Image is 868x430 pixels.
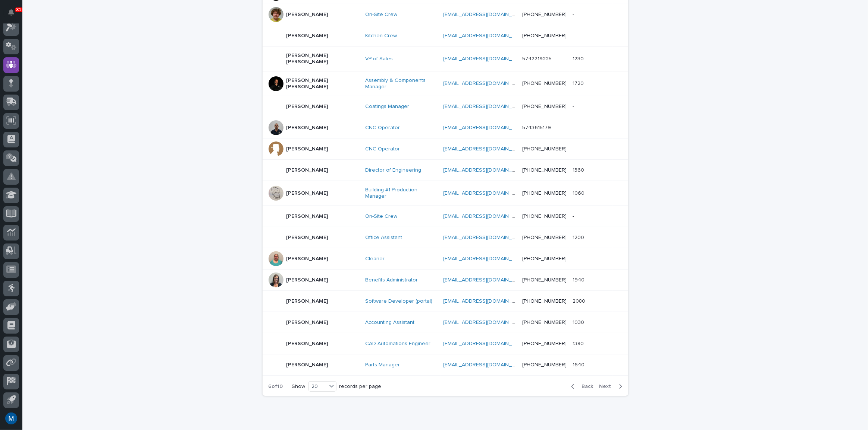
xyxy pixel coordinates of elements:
button: Notifications [3,4,19,20]
a: [EMAIL_ADDRESS][DOMAIN_NAME] [444,191,528,196]
a: Software Developer (portal) [365,298,432,305]
p: [PERSON_NAME] [286,125,328,131]
p: [PERSON_NAME] [286,213,328,220]
a: [PHONE_NUMBER] [522,362,567,367]
p: 1640 [573,360,586,368]
p: [PERSON_NAME] [286,235,328,241]
a: [EMAIL_ADDRESS][DOMAIN_NAME] [444,56,528,61]
p: 1200 [573,233,586,241]
p: [PERSON_NAME] [286,146,328,152]
a: [PHONE_NUMBER] [522,214,567,219]
p: Show [292,383,305,390]
button: Back [565,383,596,390]
a: [EMAIL_ADDRESS][DOMAIN_NAME] [444,299,528,304]
a: [PHONE_NUMBER] [522,12,567,17]
a: Coatings Manager [365,103,409,110]
p: [PERSON_NAME] [286,167,328,173]
a: [EMAIL_ADDRESS][DOMAIN_NAME] [444,320,528,325]
a: Assembly & Components Manager [365,77,438,90]
p: 1230 [573,54,585,62]
tr: [PERSON_NAME]Software Developer (portal) [EMAIL_ADDRESS][DOMAIN_NAME] [PHONE_NUMBER]20802080 [263,290,628,312]
a: Parts Manager [365,362,400,368]
a: [EMAIL_ADDRESS][DOMAIN_NAME] [444,33,528,38]
a: [EMAIL_ADDRESS][DOMAIN_NAME] [444,168,528,173]
button: users-avatar [3,411,19,426]
a: [PHONE_NUMBER] [522,33,567,38]
p: [PERSON_NAME] [286,33,328,39]
a: [PHONE_NUMBER] [522,168,567,173]
tr: [PERSON_NAME]CAD Automations Engineer [EMAIL_ADDRESS][DOMAIN_NAME] [PHONE_NUMBER]13801380 [263,333,628,354]
p: - [573,102,576,110]
p: [PERSON_NAME] [286,12,328,18]
p: 1360 [573,166,586,173]
p: [PERSON_NAME] [286,277,328,283]
a: CAD Automations Engineer [365,341,430,347]
a: VP of Sales [365,56,393,62]
p: [PERSON_NAME] [286,298,328,305]
a: 5742219225 [522,56,552,61]
a: [EMAIL_ADDRESS][DOMAIN_NAME] [444,277,528,283]
a: [EMAIL_ADDRESS][DOMAIN_NAME] [444,81,528,86]
span: Back [577,384,593,389]
tr: [PERSON_NAME] [PERSON_NAME]VP of Sales [EMAIL_ADDRESS][DOMAIN_NAME] 574221922512301230 [263,47,628,71]
a: [EMAIL_ADDRESS][DOMAIN_NAME] [444,104,528,109]
tr: [PERSON_NAME]Building #1 Production Manager [EMAIL_ADDRESS][DOMAIN_NAME] [PHONE_NUMBER]10601060 [263,181,628,206]
a: Kitchen Crew [365,33,397,39]
p: 1060 [573,189,586,197]
div: Notifications81 [9,9,19,21]
p: - [573,31,576,39]
tr: [PERSON_NAME]Office Assistant [EMAIL_ADDRESS][DOMAIN_NAME] [PHONE_NUMBER]12001200 [263,227,628,248]
a: [PHONE_NUMBER] [522,320,567,325]
a: Cleaner [365,256,385,262]
p: - [573,254,576,262]
a: [PHONE_NUMBER] [522,235,567,240]
tr: [PERSON_NAME] [PERSON_NAME]Assembly & Components Manager [EMAIL_ADDRESS][DOMAIN_NAME] [PHONE_NUMB... [263,71,628,96]
a: Office Assistant [365,235,402,241]
tr: [PERSON_NAME]CNC Operator [EMAIL_ADDRESS][DOMAIN_NAME] 5743615179-- [263,117,628,138]
a: 5743615179 [522,125,551,130]
a: [EMAIL_ADDRESS][DOMAIN_NAME] [444,256,528,261]
tr: [PERSON_NAME]Parts Manager [EMAIL_ADDRESS][DOMAIN_NAME] [PHONE_NUMBER]16401640 [263,354,628,375]
a: [EMAIL_ADDRESS][DOMAIN_NAME] [444,341,528,346]
a: CNC Operator [365,125,400,131]
a: [PHONE_NUMBER] [522,146,567,152]
a: [PHONE_NUMBER] [522,299,567,304]
a: [EMAIL_ADDRESS][DOMAIN_NAME] [444,125,528,130]
p: 2080 [573,297,587,305]
tr: [PERSON_NAME]On-Site Crew [EMAIL_ADDRESS][DOMAIN_NAME] [PHONE_NUMBER]-- [263,4,628,25]
tr: [PERSON_NAME]Cleaner [EMAIL_ADDRESS][DOMAIN_NAME] [PHONE_NUMBER]-- [263,248,628,269]
tr: [PERSON_NAME]Benefits Administrator [EMAIL_ADDRESS][DOMAIN_NAME] [PHONE_NUMBER]19401940 [263,269,628,290]
p: [PERSON_NAME] [286,190,328,197]
a: [EMAIL_ADDRESS][DOMAIN_NAME] [444,214,528,219]
p: - [573,10,576,18]
button: Next [596,383,628,390]
p: [PERSON_NAME] [286,256,328,262]
a: [PHONE_NUMBER] [522,81,567,86]
p: 1720 [573,79,585,87]
span: Next [599,384,616,389]
p: 6 of 10 [263,378,289,396]
a: [PHONE_NUMBER] [522,256,567,261]
tr: [PERSON_NAME]Accounting Assistant [EMAIL_ADDRESS][DOMAIN_NAME] [PHONE_NUMBER]10301030 [263,312,628,333]
a: Director of Engineering [365,167,421,173]
a: Building #1 Production Manager [365,187,438,200]
a: [PHONE_NUMBER] [522,104,567,109]
tr: [PERSON_NAME]CNC Operator [EMAIL_ADDRESS][DOMAIN_NAME] [PHONE_NUMBER]-- [263,138,628,160]
a: Accounting Assistant [365,319,414,326]
p: [PERSON_NAME] [286,362,328,368]
p: - [573,144,576,152]
p: [PERSON_NAME] [286,341,328,347]
tr: [PERSON_NAME]Coatings Manager [EMAIL_ADDRESS][DOMAIN_NAME] [PHONE_NUMBER]-- [263,96,628,117]
p: 1380 [573,339,585,347]
a: [EMAIL_ADDRESS][DOMAIN_NAME] [444,12,528,17]
a: [PHONE_NUMBER] [522,277,567,283]
p: [PERSON_NAME] [PERSON_NAME] [286,52,359,65]
p: 81 [16,7,21,12]
a: On-Site Crew [365,213,397,220]
p: [PERSON_NAME] [286,319,328,326]
div: 20 [309,383,327,391]
a: [PHONE_NUMBER] [522,341,567,346]
a: [EMAIL_ADDRESS][DOMAIN_NAME] [444,146,528,152]
p: - [573,123,576,131]
a: [EMAIL_ADDRESS][DOMAIN_NAME] [444,235,528,240]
